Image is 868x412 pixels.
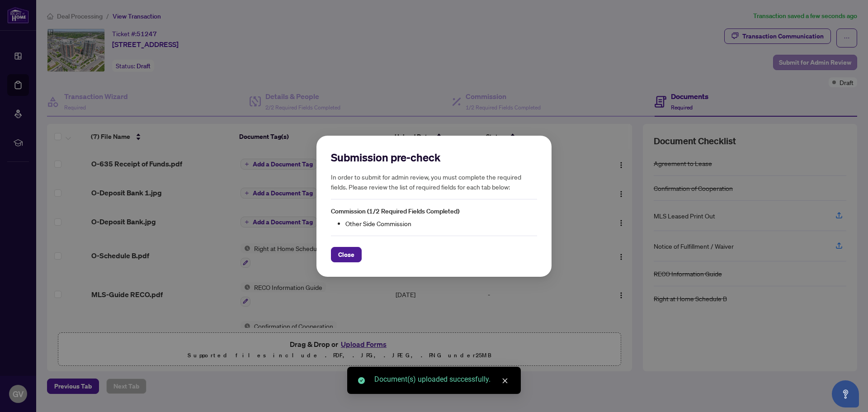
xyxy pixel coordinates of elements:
button: Close [331,246,362,262]
li: Other Side Commission [345,218,537,228]
span: check-circle [358,377,365,384]
h2: Submission pre-check [331,150,537,165]
span: close [502,378,508,384]
span: Commission (1/2 Required Fields Completed) [331,207,459,215]
h5: In order to submit for admin review, you must complete the required fields. Please review the lis... [331,172,537,192]
button: Open asap [832,380,859,407]
span: Close [338,247,354,261]
div: Document(s) uploaded successfully. [374,374,510,385]
a: Close [500,376,510,386]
